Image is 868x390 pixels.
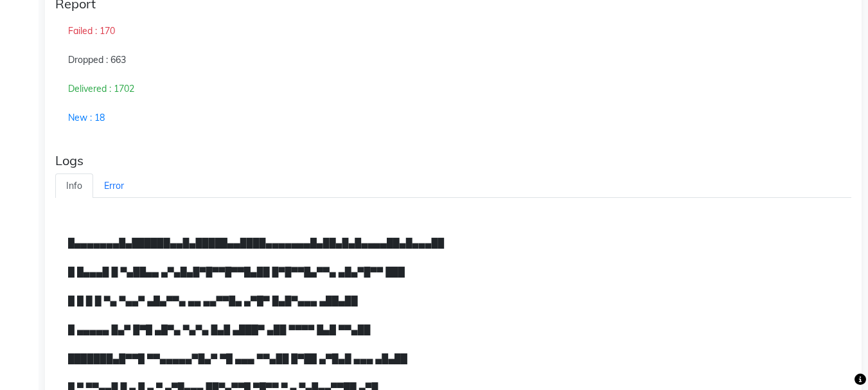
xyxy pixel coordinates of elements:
a: Error [93,173,135,199]
div: Logs [55,153,851,168]
div: █ █▄▄▄█ █ ▀▄██▄▄ ▄▀▄█▄█▀█▀▀█▀▀█▄██ █▀█▀▀█▄▀▀▄ ▄█▄▀█▀▀ ███ [55,258,851,287]
div: New : 18 [55,103,851,132]
div: █▄▄▄▄▄▄▄█▄██████▄▄█▄█████▄▄████▄▄▄▄▄▄▄█▄██▄█▄█▄▄▄▄██▄█▄▄▄██ [55,229,851,258]
div: █ ▄▄▄▄▄ █▄▀ █▀█ ▄█▀▄ ▀▄▀▄ █▄█ ▄███▀ ▄██ ▀▀▀▀ █▄█ ▀▀▄██ [55,315,851,345]
div: ███████▄█▀▀█ ▀▀▄▄▄▄▄▀█▄▀ ▀█ ▄▄▄ ▀▀▄██ █▀██ ▄▀█▄█ ▄▄▄ ▄█▄██ [55,344,851,374]
div: █ █ █ █ ▀▄ ▀▄▄▀ ▄█▄▀▀▄ ▄▄ ▄▄▀▀█▄ ▄▀█▀ █▄█▀▄▄▄ ▄██▄██ [55,287,851,316]
div: Delivered : 1702 [55,75,851,104]
div: Dropped : 663 [55,46,851,75]
div: Failed : 170 [55,17,851,46]
a: Info [55,173,93,199]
